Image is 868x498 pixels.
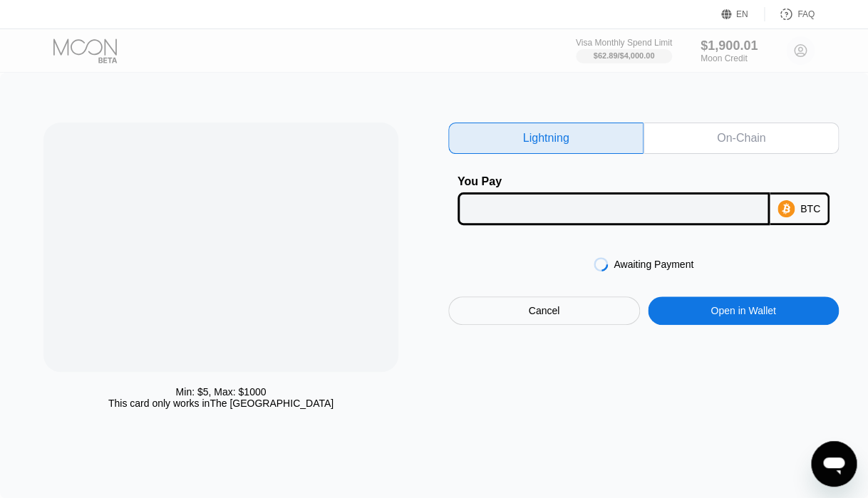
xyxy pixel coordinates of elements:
[448,175,839,225] div: You PayBTC
[765,7,815,21] div: FAQ
[644,123,839,154] div: On-Chain
[108,398,334,409] div: This card only works in The [GEOGRAPHIC_DATA]
[717,131,765,145] div: On-Chain
[448,123,644,154] div: Lightning
[800,203,820,214] div: BTC
[528,304,559,317] div: Cancel
[648,296,839,325] div: Open in Wallet
[711,304,775,317] div: Open in Wallet
[736,9,748,19] div: EN
[448,296,640,325] div: Cancel
[176,386,267,398] div: Min: $ 5 , Max: $ 1000
[614,259,693,270] div: Awaiting Payment
[797,9,815,19] div: FAQ
[458,175,770,188] div: You Pay
[523,131,569,145] div: Lightning
[811,441,857,487] iframe: Кнопка запуска окна обмена сообщениями
[594,51,655,60] div: $62.89 / $4,000.00
[721,7,765,21] div: EN
[576,38,672,63] div: Visa Monthly Spend Limit$62.89/$4,000.00
[576,38,672,48] div: Visa Monthly Spend Limit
